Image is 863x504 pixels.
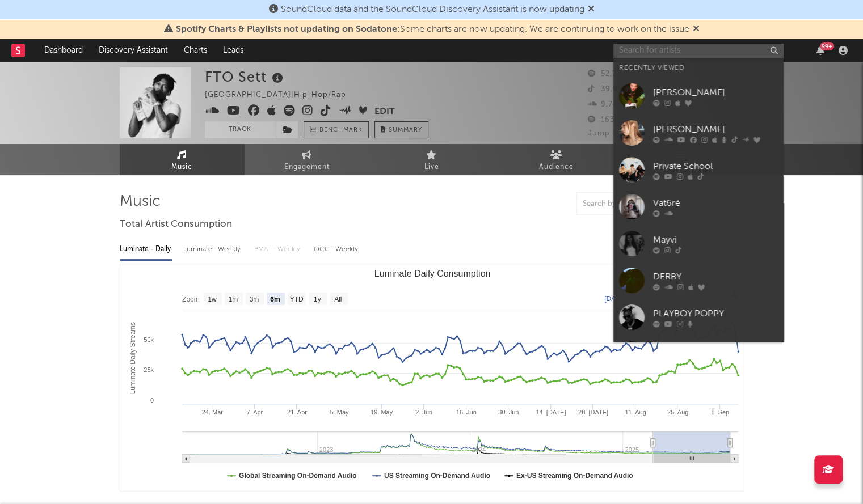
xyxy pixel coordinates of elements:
text: Global Streaming On-Demand Audio [239,472,357,480]
text: [DATE] [604,295,626,303]
span: SoundCloud data and the SoundCloud Discovery Assistant is now updating [281,5,584,14]
text: All [334,295,342,303]
button: 99+ [816,46,824,55]
div: [PERSON_NAME] [653,122,778,136]
div: Vat6ré [653,196,778,210]
text: 25. Aug [667,409,688,416]
span: 163,553 Monthly Listeners [588,116,700,124]
text: 25k [144,366,154,373]
a: Audience [494,144,619,175]
a: Live [369,144,494,175]
text: 28. [DATE] [578,409,608,416]
span: Summary [389,127,422,133]
span: 9,787 [588,101,622,108]
a: Leads [215,39,251,62]
text: 16. Jun [456,409,476,416]
svg: Luminate Daily Consumption [120,264,744,491]
div: Recently Viewed [619,61,778,75]
div: [GEOGRAPHIC_DATA] | Hip-Hop/Rap [205,88,359,102]
text: 21. Apr [287,409,306,416]
text: Ex-US Streaming On-Demand Audio [516,472,633,480]
a: [PERSON_NAME] [613,78,784,115]
div: FTO Sett [205,67,286,86]
div: 99 + [820,42,834,50]
span: Audience [539,160,574,174]
text: 19. May [370,409,393,416]
text: Luminate Daily Consumption [374,269,490,278]
a: [PERSON_NAME] Drive [613,336,784,372]
span: Jump Score: 60.2 [588,130,655,137]
text: YTD [289,295,303,303]
text: 50k [144,336,154,343]
a: Engagement [245,144,369,175]
text: US Streaming On-Demand Audio [384,472,490,480]
span: Total Artist Consumption [120,218,232,231]
a: Dashboard [36,39,91,62]
input: Search for artists [613,44,784,58]
text: 1w [208,295,217,303]
div: Luminate - Daily [120,240,172,259]
span: Dismiss [693,25,700,34]
div: Private School [653,159,778,173]
a: Mayvi [613,225,784,262]
text: 7. Apr [246,409,263,416]
span: 52,740 [588,70,627,78]
text: 30. Jun [498,409,519,416]
a: Charts [176,39,215,62]
div: [PERSON_NAME] [653,86,778,99]
div: OCC - Weekly [314,240,359,259]
text: 0 [150,397,153,404]
span: Dismiss [588,5,595,14]
a: Private School [613,151,784,188]
div: PLAYBOY POPPY [653,307,778,320]
span: 39,900 [588,86,628,93]
a: DERBY [613,262,784,299]
text: Zoom [182,295,200,303]
text: Luminate Daily Streams [128,322,136,394]
input: Search by song name or URL [577,200,697,209]
text: 1m [228,295,238,303]
button: Edit [374,105,395,119]
a: Discovery Assistant [91,39,176,62]
div: Mayvi [653,233,778,247]
div: Luminate - Weekly [183,240,243,259]
text: 6m [270,295,280,303]
span: Live [424,160,439,174]
button: Track [205,121,276,138]
a: Vat6ré [613,188,784,225]
a: PLAYBOY POPPY [613,299,784,336]
span: Benchmark [319,124,363,137]
text: 24. Mar [201,409,223,416]
a: Benchmark [304,121,369,138]
text: 5. May [330,409,349,416]
button: Summary [374,121,428,138]
a: Music [120,144,245,175]
span: : Some charts are now updating. We are continuing to work on the issue [176,25,689,34]
text: 1y [313,295,321,303]
text: 14. [DATE] [536,409,566,416]
span: Engagement [284,160,330,174]
text: 8. Sep [711,409,729,416]
span: Music [171,160,192,174]
span: Spotify Charts & Playlists not updating on Sodatone [176,25,397,34]
a: [PERSON_NAME] [613,115,784,151]
text: 11. Aug [625,409,646,416]
text: 2. Jun [415,409,432,416]
text: 3m [249,295,259,303]
div: DERBY [653,270,778,283]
